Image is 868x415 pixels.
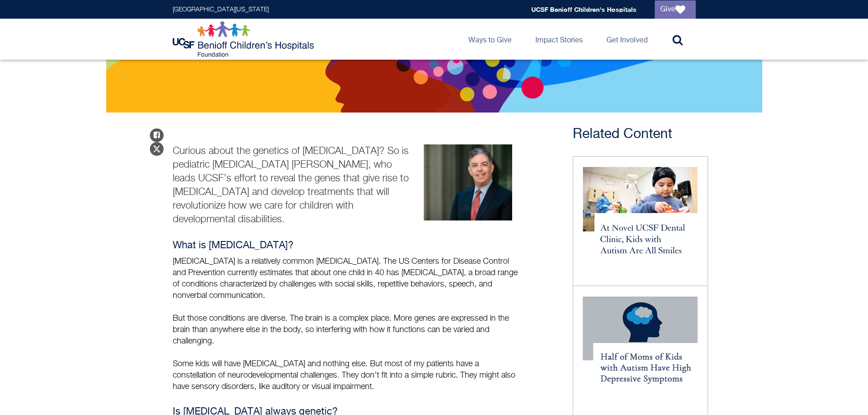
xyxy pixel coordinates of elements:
[578,161,703,277] img: At Novel UCSF Dental Clinic, Kids with Autism Are All Smiles
[424,144,512,220] img: Elliott Sherr, MD
[173,21,316,57] img: Logo for UCSF Benioff Children's Hospitals Foundation
[173,313,524,347] p: But those conditions are diverse. The brain is a complex place. More genes are expressed in the b...
[599,19,655,60] a: Get Involved
[461,19,519,60] a: Ways to Give
[173,256,524,302] p: [MEDICAL_DATA] is a relatively common [MEDICAL_DATA]. The US Centers for Disease Control and Prev...
[573,126,696,143] h3: Related Content
[173,240,524,251] h4: What is [MEDICAL_DATA]?
[578,291,703,407] img: Half of moms of kids with autism have high depressive symptoms
[173,144,416,226] p: Curious about the genetics of [MEDICAL_DATA]? So is pediatric [MEDICAL_DATA] [PERSON_NAME], who l...
[655,0,696,19] a: Give
[173,359,524,393] p: Some kids will have [MEDICAL_DATA] and nothing else. But most of my patients have a constellation...
[173,6,269,13] a: [GEOGRAPHIC_DATA][US_STATE]
[531,5,637,13] a: UCSF Benioff Children's Hospitals
[528,19,590,60] a: Impact Stories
